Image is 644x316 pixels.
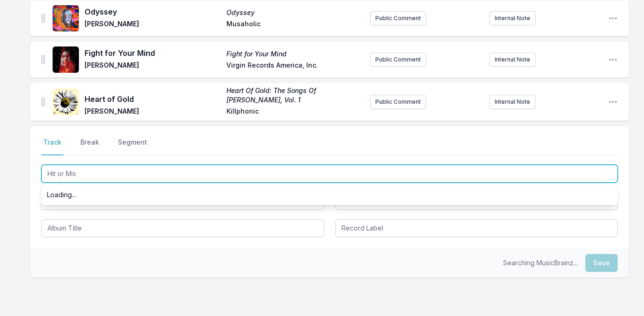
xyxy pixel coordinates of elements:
[53,5,79,31] img: Odyssey
[226,49,363,59] span: Fight for Your Mind
[370,95,426,109] button: Public Comment
[41,14,45,23] img: Drag Handle
[41,165,618,183] input: Track Title
[503,258,578,268] p: Searching MusicBrainz...
[226,61,363,72] span: Virgin Records America, Inc.
[41,219,324,237] input: Album Title
[608,14,618,23] button: Open playlist item options
[335,219,618,237] input: Record Label
[226,86,363,105] span: Heart Of Gold: The Songs Of [PERSON_NAME], Vol. 1
[85,19,221,31] span: [PERSON_NAME]
[226,107,363,118] span: Killphonic
[585,254,618,272] button: Save
[370,11,426,25] button: Public Comment
[489,11,535,25] button: Internal Note
[53,89,79,115] img: Heart Of Gold: The Songs Of Neil Young, Vol. 1
[116,138,149,155] button: Segment
[41,186,618,203] div: Loading...
[489,53,535,67] button: Internal Note
[85,47,221,59] span: Fight for Your Mind
[370,53,426,67] button: Public Comment
[85,107,221,118] span: [PERSON_NAME]
[608,97,618,107] button: Open playlist item options
[226,19,363,31] span: Musaholic
[53,46,79,73] img: Fight for Your Mind
[78,138,101,155] button: Break
[85,93,221,105] span: Heart of Gold
[85,61,221,72] span: [PERSON_NAME]
[226,8,363,17] span: Odyssey
[41,55,45,64] img: Drag Handle
[85,6,221,17] span: Odyssey
[41,97,45,107] img: Drag Handle
[41,138,63,155] button: Track
[608,55,618,64] button: Open playlist item options
[489,95,535,109] button: Internal Note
